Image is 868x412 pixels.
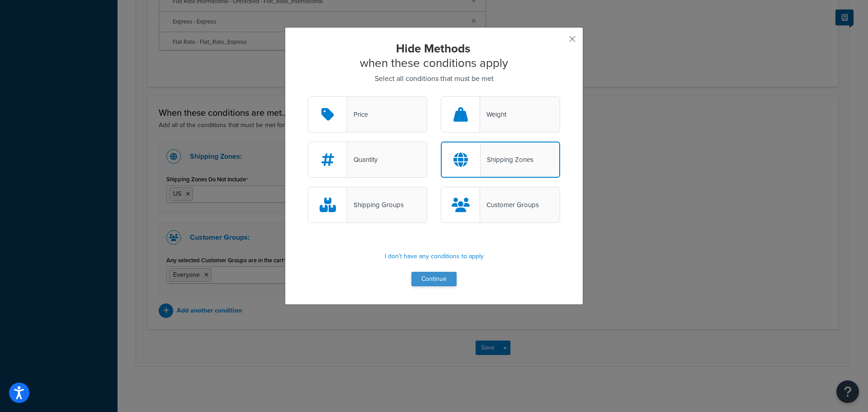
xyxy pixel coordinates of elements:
[308,72,560,85] p: Select all conditions that must be met
[396,40,470,57] strong: Hide Methods
[481,153,533,166] div: Shipping Zones
[308,250,560,263] p: I don't have any conditions to apply
[480,108,506,121] div: Weight
[347,153,377,166] div: Quantity
[347,199,404,211] div: Shipping Groups
[308,41,560,70] h2: when these conditions apply
[347,108,368,121] div: Price
[411,272,457,286] button: Continue
[480,199,539,211] div: Customer Groups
